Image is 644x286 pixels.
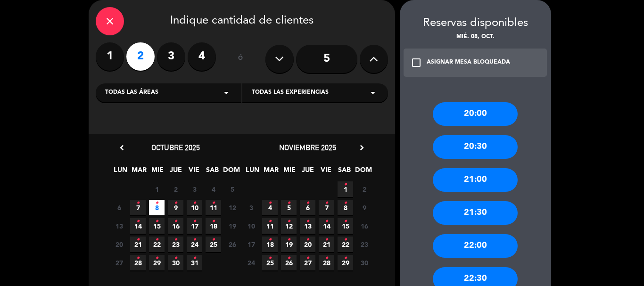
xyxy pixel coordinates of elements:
[433,201,518,225] div: 21:30
[212,214,215,229] i: •
[111,255,127,270] span: 27
[300,200,315,215] span: 6
[306,196,309,211] i: •
[168,181,183,197] span: 2
[306,232,309,247] i: •
[104,16,116,27] i: close
[344,196,347,211] i: •
[224,218,240,234] span: 19
[130,255,146,270] span: 28
[433,168,518,192] div: 21:00
[157,42,185,71] label: 3
[193,251,196,266] i: •
[252,88,329,98] span: Todas las experiencias
[136,196,140,211] i: •
[355,164,371,180] span: DOM
[117,143,127,153] i: chevron_left
[111,200,127,215] span: 6
[344,232,347,247] i: •
[168,237,183,252] span: 23
[338,237,353,252] span: 22
[287,232,290,247] i: •
[96,7,388,35] div: Indique cantidad de clientes
[427,58,510,67] div: ASIGNAR MESA BLOQUEADA
[131,164,147,180] span: MAR
[268,232,272,247] i: •
[149,181,165,197] span: 1
[186,164,202,180] span: VIE
[224,181,240,197] span: 5
[356,255,372,270] span: 30
[113,164,128,180] span: LUN
[319,218,334,234] span: 14
[338,218,353,234] span: 15
[187,218,202,234] span: 17
[174,214,177,229] i: •
[262,218,278,234] span: 11
[105,88,158,98] span: Todas las áreas
[155,196,158,211] i: •
[243,200,259,215] span: 3
[206,200,221,215] span: 11
[149,255,165,270] span: 29
[281,200,297,215] span: 5
[136,214,140,229] i: •
[206,218,221,234] span: 18
[187,200,202,215] span: 10
[325,196,328,211] i: •
[96,42,124,71] label: 1
[338,181,353,197] span: 1
[344,214,347,229] i: •
[262,200,278,215] span: 4
[318,164,334,180] span: VIE
[268,196,272,211] i: •
[337,164,352,180] span: SAB
[168,218,183,234] span: 16
[243,218,259,234] span: 10
[130,218,146,234] span: 14
[338,200,353,215] span: 8
[400,14,551,33] div: Reservas disponibles
[174,251,177,266] i: •
[126,42,155,71] label: 2
[433,102,518,126] div: 20:00
[268,214,272,229] i: •
[193,232,196,247] i: •
[262,237,278,252] span: 18
[367,87,379,98] i: arrow_drop_down
[281,164,297,180] span: MIE
[155,232,158,247] i: •
[223,164,239,180] span: DOM
[400,33,551,42] div: mié. 08, oct.
[325,232,328,247] i: •
[187,255,202,270] span: 31
[187,181,202,197] span: 3
[263,164,279,180] span: MAR
[243,255,259,270] span: 24
[281,237,297,252] span: 19
[300,255,315,270] span: 27
[245,164,260,180] span: LUN
[136,232,140,247] i: •
[356,200,372,215] span: 9
[319,255,334,270] span: 28
[287,251,290,266] i: •
[325,251,328,266] i: •
[300,218,315,234] span: 13
[433,234,518,258] div: 22:00
[287,214,290,229] i: •
[193,196,196,211] i: •
[306,214,309,229] i: •
[319,237,334,252] span: 21
[111,237,127,252] span: 20
[287,196,290,211] i: •
[279,143,336,152] span: noviembre 2025
[225,42,256,75] div: ó
[281,218,297,234] span: 12
[212,232,215,247] i: •
[205,164,220,180] span: SAB
[149,200,165,215] span: 8
[188,42,216,71] label: 4
[174,232,177,247] i: •
[206,181,221,197] span: 4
